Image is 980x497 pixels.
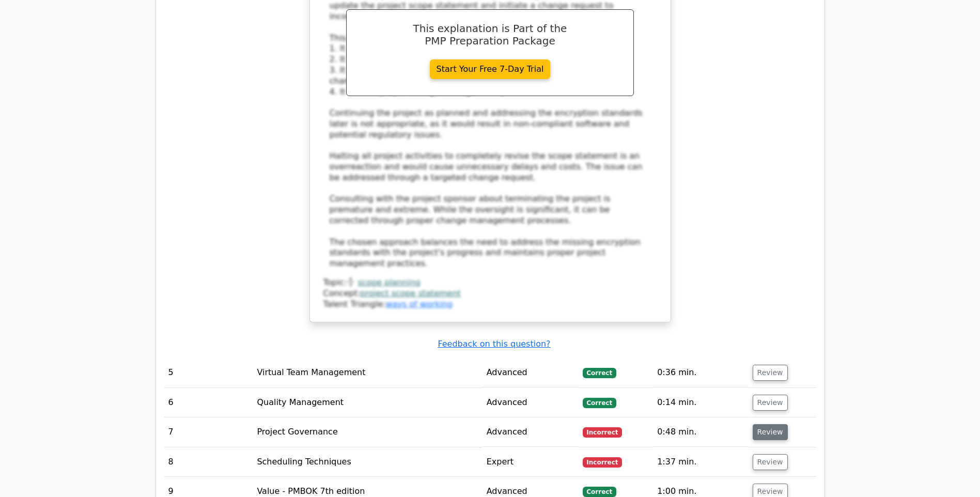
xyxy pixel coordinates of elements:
[164,388,253,417] td: 6
[653,388,748,417] td: 0:14 min.
[753,365,788,381] button: Review
[583,457,623,468] span: Incorrect
[323,277,657,309] div: Talent Triangle:
[357,277,420,287] a: scope planning
[438,339,550,349] a: Feedback on this question?
[360,288,461,298] a: project scope statement
[753,424,788,440] button: Review
[483,447,579,477] td: Expert
[583,487,616,497] span: Correct
[653,417,748,447] td: 0:48 min.
[164,447,253,477] td: 8
[253,358,482,387] td: Virtual Team Management
[753,395,788,411] button: Review
[483,388,579,417] td: Advanced
[583,368,616,378] span: Correct
[653,447,748,477] td: 1:37 min.
[483,417,579,447] td: Advanced
[323,277,657,288] div: Topic:
[253,388,482,417] td: Quality Management
[164,417,253,447] td: 7
[753,454,788,470] button: Review
[164,358,253,387] td: 5
[483,358,579,387] td: Advanced
[653,358,748,387] td: 0:36 min.
[253,417,482,447] td: Project Governance
[323,288,657,299] div: Concept:
[583,398,616,408] span: Correct
[253,447,482,477] td: Scheduling Techniques
[583,427,623,438] span: Incorrect
[385,299,453,309] a: ways of working
[430,59,551,79] a: Start Your Free 7-Day Trial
